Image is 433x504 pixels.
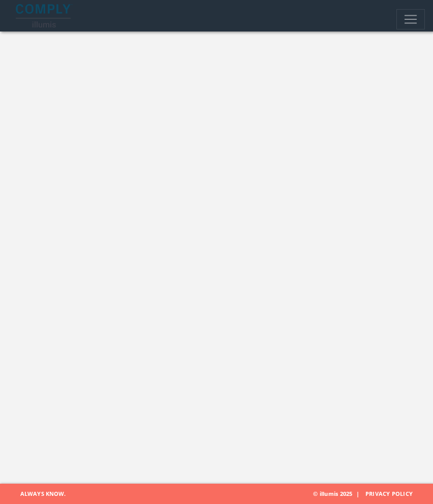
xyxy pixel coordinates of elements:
a: Privacy Policy [365,490,413,497]
button: Toggle navigation [396,9,425,29]
span: © illumis 2025 [313,484,425,504]
img: illumis [16,4,73,27]
span: | [352,490,363,497]
span: Always Know. [8,484,66,504]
